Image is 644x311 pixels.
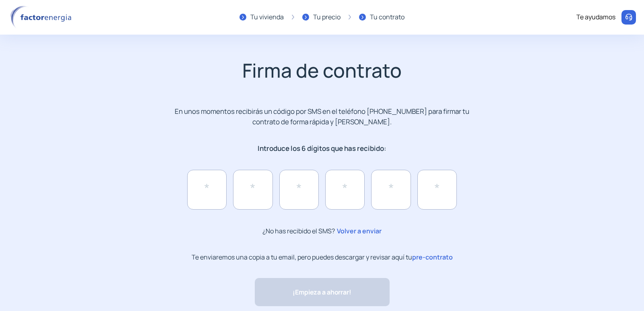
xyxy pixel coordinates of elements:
span: pre-contrato [412,253,453,262]
img: llamar [625,13,633,21]
p: Te enviaremos una copia a tu email, pero puedes descargar y revisar aquí tu [192,253,453,262]
div: Te ayudamos [576,12,615,23]
h2: Firma de contrato [105,59,540,82]
p: En unos momentos recibirás un código por SMS en el teléfono [PHONE_NUMBER] para firmar tu contrat... [170,106,475,127]
p: Introduce los 6 dígitos que has recibido: [170,143,475,154]
div: Tu precio [313,12,341,23]
img: logo factor [8,6,76,29]
span: ¡Empieza a ahorrar! [293,287,351,297]
div: Tu vivienda [250,12,284,23]
span: Volver a enviar [335,226,382,236]
p: ¿No has recibido el SMS? [262,226,382,237]
button: ¡Empieza a ahorrar! [255,278,390,306]
div: Tu contrato [370,12,405,23]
